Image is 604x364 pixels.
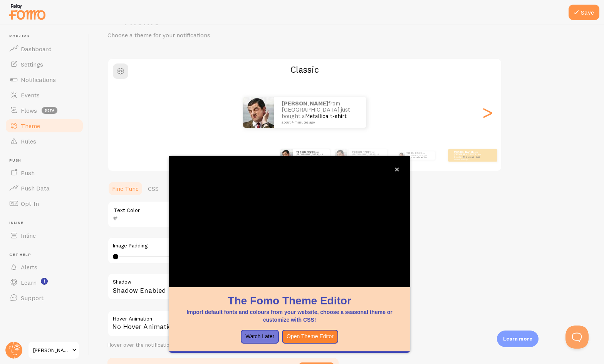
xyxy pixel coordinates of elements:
p: from [GEOGRAPHIC_DATA] just bought a [352,150,384,160]
img: Fomo [280,149,293,162]
a: Metallica t-shirt [463,155,480,159]
p: from [GEOGRAPHIC_DATA] just bought a [406,151,432,160]
a: Theme [5,118,84,134]
span: Push [9,158,84,163]
a: Flows beta [5,103,84,118]
small: about 4 minutes ago [282,120,356,124]
a: Support [5,290,84,306]
span: Flows [21,107,37,114]
button: Open Theme Editor [282,330,338,344]
strong: [PERSON_NAME] [296,150,314,154]
span: Settings [21,60,43,68]
p: Choose a theme for your notifications [107,31,292,40]
small: about 4 minutes ago [454,159,484,160]
span: [PERSON_NAME] [33,346,70,355]
h2: Classic [108,63,501,75]
p: from [GEOGRAPHIC_DATA] just bought a [282,100,359,124]
p: Import default fonts and colours from your website, choose a seasonal theme or customize with CSS! [178,308,401,324]
a: Rules [5,134,84,149]
a: Push [5,165,84,180]
a: Push Data [5,180,84,196]
a: [PERSON_NAME] [28,341,80,359]
div: The Fomo Theme EditorImport default fonts and colours from your website, choose a seasonal theme ... [169,156,410,353]
a: Alerts [5,259,84,275]
label: Image Padding [113,242,333,249]
span: Push Data [21,184,50,192]
span: Support [21,294,44,302]
span: Opt-In [21,200,39,207]
span: Alerts [21,263,37,271]
a: Fine Tune [107,181,143,196]
a: CSS [143,181,163,196]
a: Events [5,87,84,103]
strong: [PERSON_NAME] [406,152,421,154]
span: Get Help [9,252,84,257]
div: No Hover Animation [107,310,339,337]
div: Shadow Enabled [107,273,339,301]
span: Push [21,169,35,177]
p: from [GEOGRAPHIC_DATA] just bought a [454,150,485,160]
div: Next slide [483,85,492,140]
img: fomo-relay-logo-orange.svg [8,2,47,22]
span: Rules [21,137,36,145]
span: Theme [21,122,40,130]
a: Opt-In [5,196,84,211]
div: Learn more [497,331,539,347]
a: Settings [5,57,84,72]
a: Metallica t-shirt [305,155,322,159]
p: from [GEOGRAPHIC_DATA] just bought a [296,150,327,160]
svg: <p>Watch New Feature Tutorials!</p> [41,278,48,285]
img: Fomo [398,152,404,159]
button: Watch Later [241,330,279,344]
a: Learn [5,275,84,290]
span: Learn [21,279,37,286]
img: Fomo [335,149,347,162]
iframe: Help Scout Beacon - Open [565,326,589,349]
a: Inline [5,228,84,243]
a: Notifications [5,72,84,87]
img: Fomo [243,97,274,128]
span: Pop-ups [9,34,84,39]
span: Notifications [21,76,56,83]
h1: The Fomo Theme Editor [178,293,401,308]
a: Metallica t-shirt [305,112,347,120]
strong: [PERSON_NAME] [352,150,370,154]
a: Metallica t-shirt [361,155,377,159]
span: Events [21,91,40,99]
span: Inline [9,220,84,225]
span: beta [42,107,57,114]
strong: [PERSON_NAME] [454,150,473,154]
p: Learn more [503,335,532,342]
a: Dashboard [5,41,84,57]
span: Inline [21,232,36,239]
strong: [PERSON_NAME] [282,100,328,107]
span: Dashboard [21,45,52,53]
div: Hover over the notification for preview [107,342,339,349]
a: Metallica t-shirt [414,156,427,159]
button: close, [393,165,401,174]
